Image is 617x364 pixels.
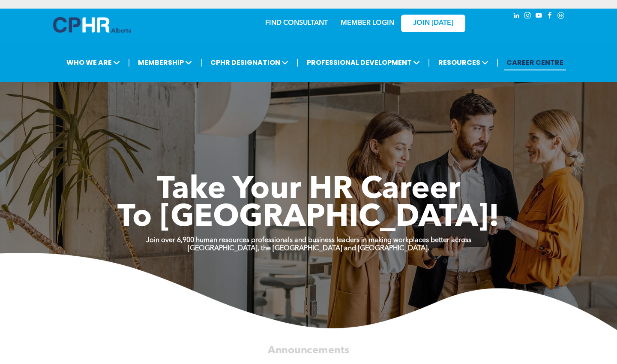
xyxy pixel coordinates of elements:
span: MEMBERSHIP [135,55,195,70]
span: Take Your HR Career [157,175,461,206]
span: JOIN [DATE] [413,19,453,27]
strong: Join over 6,900 human resources professionals and business leaders in making workplaces better ac... [146,237,471,244]
li: | [497,54,499,71]
span: CPHR DESIGNATION [208,55,291,70]
span: WHO WE ARE [64,55,123,70]
li: | [200,54,202,71]
li: | [128,54,130,71]
a: linkedin [512,11,521,22]
a: youtube [534,11,543,22]
a: CAREER CENTRE [504,55,566,70]
a: JOIN [DATE] [401,15,465,32]
span: Announcements [268,345,349,355]
a: Social network [556,11,566,22]
a: FIND CONSULTANT [265,20,328,27]
span: To [GEOGRAPHIC_DATA]! [117,203,500,234]
span: RESOURCES [436,55,491,70]
img: A blue and white logo for cp alberta [53,17,131,33]
li: | [428,54,430,71]
a: facebook [545,11,554,22]
a: instagram [523,11,532,22]
li: | [297,54,299,71]
span: PROFESSIONAL DEVELOPMENT [304,55,422,70]
a: MEMBER LOGIN [341,20,394,27]
strong: [GEOGRAPHIC_DATA], the [GEOGRAPHIC_DATA] and [GEOGRAPHIC_DATA]. [188,245,429,252]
